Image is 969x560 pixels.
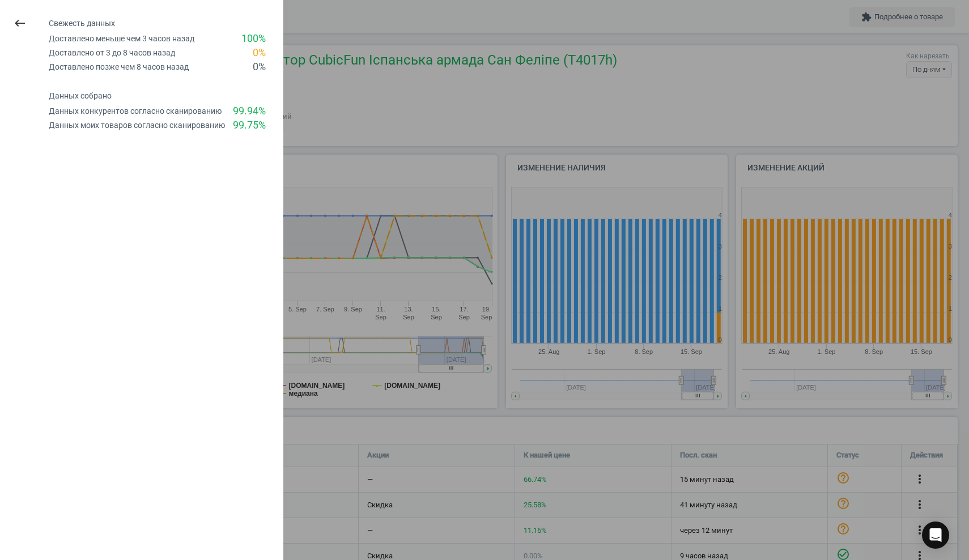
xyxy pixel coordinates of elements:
[49,33,194,44] div: Доставлено меньше чем 3 часов назад
[233,118,266,132] div: 99.75 %
[49,106,222,117] div: Данных конкурентов согласно сканированию
[233,104,266,118] div: 99.94 %
[49,48,175,58] div: Доставлено от 3 до 8 часов назад
[7,10,33,37] button: keyboard_backspace
[49,120,225,131] div: Данных моих товаров согласно сканированию
[922,521,949,549] div: Open Intercom Messenger
[253,46,266,60] div: 0 %
[241,32,266,46] div: 100 %
[253,60,266,74] div: 0 %
[13,16,27,30] i: keyboard_backspace
[49,91,283,101] h4: Данных собрано
[49,19,283,28] h4: Свежесть данных
[49,62,189,72] div: Доставлено позже чем 8 часов назад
